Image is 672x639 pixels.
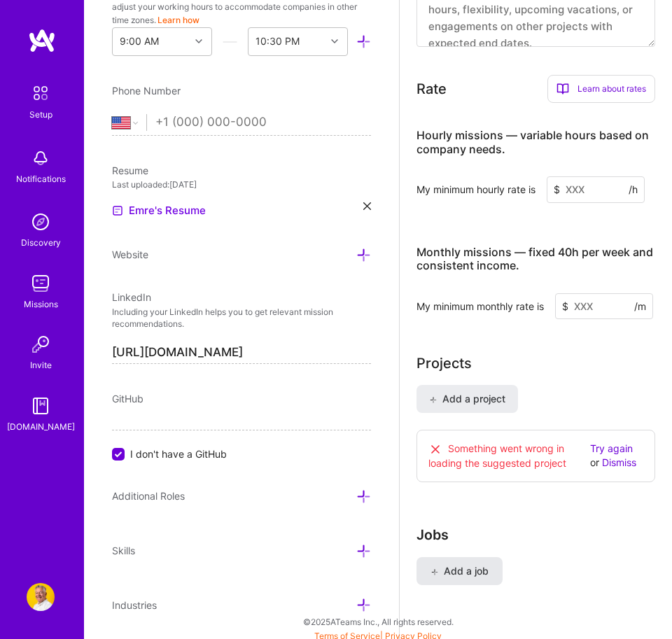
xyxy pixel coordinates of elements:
[155,102,371,143] input: +1 (000) 000-0000
[112,85,181,97] span: Phone Number
[26,78,55,108] img: setup
[7,420,75,434] div: [DOMAIN_NAME]
[556,83,569,95] i: icon BookOpen
[27,144,55,172] img: bell
[429,396,437,404] i: icon PlusBlack
[112,490,185,502] span: Additional Roles
[130,447,227,461] span: I don't have a GitHub
[28,28,56,53] img: logo
[112,248,148,260] span: Website
[27,269,55,297] img: teamwork
[634,300,646,314] span: /m
[428,442,442,456] i: icon SlimRedX
[416,527,655,544] h3: Jobs
[555,293,653,320] input: XXX
[430,564,489,578] span: Add a job
[554,183,560,197] span: $
[547,75,655,103] div: Learn about rates
[21,236,61,250] div: Discovery
[112,393,143,405] span: GitHub
[27,583,55,611] img: User Avatar
[416,183,535,197] div: My minimum hourly rate is
[29,108,52,122] div: Setup
[602,456,636,468] a: Dismiss
[112,307,371,330] p: Including your LinkedIn helps you to get relevant mission recommendations.
[24,297,58,311] div: Missions
[416,78,447,99] div: Rate
[416,353,472,374] div: Projects
[363,202,371,210] i: icon Close
[331,38,338,45] i: icon Chevron
[590,442,643,470] div: or
[430,568,438,576] i: icon PlusBlack
[429,392,505,406] span: Add a project
[112,205,123,216] img: Resume
[27,208,55,236] img: discovery
[416,129,655,155] h4: Hourly missions — variable hours based on company needs.
[416,300,544,314] div: My minimum monthly rate is
[112,202,206,219] a: Emre's Resume
[112,178,371,192] div: Last uploaded: [DATE]
[120,34,159,48] div: 9:00 AM
[416,557,503,585] button: Add a job
[428,442,590,470] div: Something went wrong in loading the suggested project
[112,164,148,176] span: Resume
[547,176,645,203] input: XXX
[112,545,135,556] span: Skills
[590,442,633,454] a: Try again
[112,291,151,303] span: LinkedIn
[112,599,157,611] span: Industries
[27,330,55,358] img: Invite
[195,38,202,45] i: icon Chevron
[562,300,568,314] span: $
[416,246,655,272] h4: Monthly missions — fixed 40h per week and consistent income.
[416,385,518,413] button: Add a project
[30,358,52,372] div: Invite
[255,34,300,48] div: 10:30 PM
[629,183,638,197] span: /h
[223,34,237,49] i: icon HorizontalInLineDivider
[27,392,55,420] img: guide book
[23,583,58,611] a: User Avatar
[157,13,199,27] button: Learn how
[16,172,66,186] div: Notifications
